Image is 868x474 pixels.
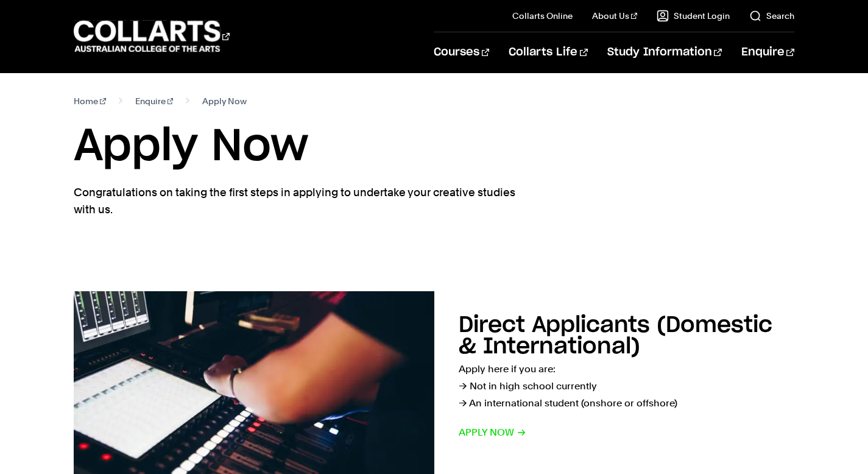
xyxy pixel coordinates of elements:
[74,184,518,218] p: Congratulations on taking the first steps in applying to undertake your creative studies with us.
[607,32,722,73] a: Study Information
[459,424,526,441] span: Apply now
[512,10,573,22] a: Collarts Online
[592,10,637,22] a: About Us
[202,93,247,110] span: Apply Now
[74,19,230,54] div: Go to homepage
[135,93,174,110] a: Enquire
[509,32,587,73] a: Collarts Life
[749,10,794,22] a: Search
[459,314,772,358] h2: Direct Applicants (Domestic & International)
[657,10,730,22] a: Student Login
[459,361,794,412] p: Apply here if you are: → Not in high school currently → An international student (onshore or offs...
[74,93,106,110] a: Home
[74,119,794,174] h1: Apply Now
[434,32,489,73] a: Courses
[741,32,794,73] a: Enquire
